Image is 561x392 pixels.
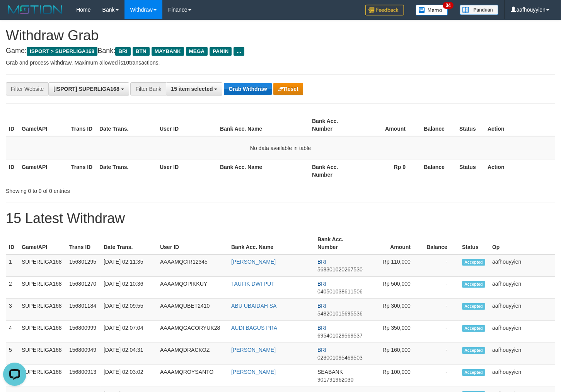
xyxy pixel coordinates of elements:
button: Open LiveChat chat widget [3,3,26,26]
a: ABU UBAIDAH SA [231,303,276,309]
th: Date Trans. [96,114,157,136]
td: aafhouyyien [489,343,555,365]
td: Rp 350,000 [367,321,422,343]
td: Rp 300,000 [367,299,422,321]
td: 156800999 [66,321,101,343]
td: SUPERLIGA168 [19,365,66,387]
div: Filter Bank [130,82,166,95]
td: 156801270 [66,277,101,299]
th: Rp 0 [358,160,417,182]
button: Grab Withdraw [224,83,271,95]
span: Accepted [462,259,485,266]
th: Trans ID [66,232,101,254]
span: Accepted [462,303,485,310]
span: BRI [317,303,326,309]
th: ID [6,160,19,182]
td: AAAAMQDRACKOZ [157,343,228,365]
th: Date Trans. [101,232,157,254]
button: [ISPORT] SUPERLIGA168 [48,82,129,95]
a: [PERSON_NAME] [231,347,276,353]
td: 156800913 [66,365,101,387]
th: Bank Acc. Number [314,232,367,254]
td: [DATE] 02:07:04 [101,321,157,343]
span: Copy 040501038611506 to clipboard [317,288,363,295]
th: Game/API [19,160,68,182]
img: panduan.png [460,5,498,15]
th: ID [6,232,19,254]
th: Amount [358,114,417,136]
th: Op [489,232,555,254]
span: Accepted [462,369,485,376]
td: Rp 100,000 [367,365,422,387]
th: ID [6,114,19,136]
td: AAAAMQROYSANTO [157,365,228,387]
span: Accepted [462,281,485,288]
td: [DATE] 02:03:02 [101,365,157,387]
td: - [422,277,459,299]
a: TAUFIK DWI PUT [231,281,275,287]
td: Rp 110,000 [367,254,422,277]
td: aafhouyyien [489,321,555,343]
a: AUDI BAGUS PRA [231,325,277,331]
span: 34 [443,2,453,9]
td: aafhouyyien [489,254,555,277]
td: SUPERLIGA168 [19,299,66,321]
p: Grab and process withdraw. Maximum allowed is transactions. [6,59,555,66]
td: Rp 160,000 [367,343,422,365]
td: 156800949 [66,343,101,365]
button: Reset [273,83,303,95]
th: Date Trans. [96,160,157,182]
img: MOTION_logo.png [6,4,65,15]
td: aafhouyyien [489,277,555,299]
th: Balance [417,114,456,136]
td: - [422,343,459,365]
th: Bank Acc. Name [228,232,314,254]
th: Trans ID [68,114,96,136]
td: No data available in table [6,136,555,160]
span: BTN [133,47,150,56]
img: Button%20Memo.svg [416,5,448,15]
th: Bank Acc. Name [217,114,309,136]
td: SUPERLIGA168 [19,343,66,365]
span: MAYBANK [152,47,184,56]
td: SUPERLIGA168 [19,277,66,299]
th: Action [484,114,555,136]
h4: Game: Bank: [6,47,555,55]
span: Copy 901791962030 to clipboard [317,377,353,383]
h1: 15 Latest Withdraw [6,211,555,226]
td: 5 [6,343,19,365]
a: [PERSON_NAME] [231,259,276,265]
th: Balance [422,232,459,254]
span: ... [234,47,244,56]
span: Copy 695401029569537 to clipboard [317,332,363,339]
th: Game/API [19,114,68,136]
td: - [422,299,459,321]
td: 3 [6,299,19,321]
span: BRI [317,281,326,287]
th: Status [456,160,484,182]
span: MEGA [186,47,208,56]
span: PANIN [210,47,232,56]
th: Balance [417,160,456,182]
td: AAAAMQUBET2410 [157,299,228,321]
td: 1 [6,254,19,277]
span: BRI [317,325,326,331]
td: [DATE] 02:11:35 [101,254,157,277]
td: [DATE] 02:09:55 [101,299,157,321]
span: BRI [115,47,130,56]
span: [ISPORT] SUPERLIGA168 [53,86,119,92]
img: Feedback.jpg [365,5,404,15]
a: [PERSON_NAME] [231,369,276,375]
span: 15 item selected [171,86,213,92]
td: [DATE] 02:04:31 [101,343,157,365]
td: - [422,365,459,387]
span: SEABANK [317,369,343,375]
span: Accepted [462,325,485,332]
th: Game/API [19,232,66,254]
td: aafhouyyien [489,299,555,321]
th: Bank Acc. Number [309,160,358,182]
th: User ID [157,160,217,182]
span: BRI [317,347,326,353]
th: Status [459,232,489,254]
td: Rp 500,000 [367,277,422,299]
